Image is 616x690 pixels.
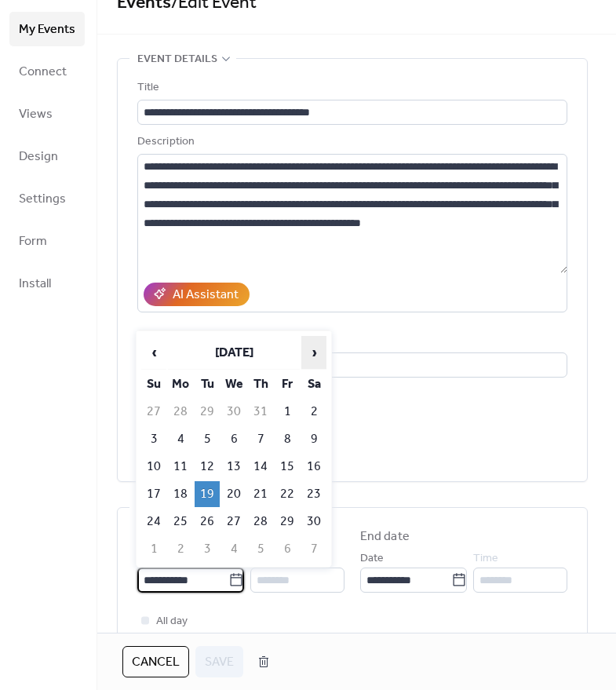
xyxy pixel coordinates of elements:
td: 25 [168,509,193,535]
td: 28 [248,509,273,535]
td: 3 [141,426,166,452]
div: End date [360,528,410,546]
td: 26 [195,509,220,535]
span: › [302,337,326,368]
button: AI Assistant [144,283,250,306]
td: 3 [195,536,220,562]
th: Sa [301,371,326,397]
span: Time [250,549,275,568]
td: 9 [301,426,326,452]
td: 27 [141,399,166,425]
td: 10 [141,454,166,480]
span: Connect [19,60,67,85]
td: 20 [221,481,246,507]
a: Settings [9,181,85,216]
td: 16 [301,454,326,480]
button: Cancel [122,646,189,677]
th: Th [248,371,273,397]
td: 2 [301,399,326,425]
div: Title [137,78,564,97]
td: 7 [301,536,326,562]
a: My Events [9,12,85,46]
th: Mo [168,371,193,397]
td: 1 [141,536,166,562]
span: ‹ [142,337,166,368]
td: 6 [221,426,246,452]
td: 2 [168,536,193,562]
td: 23 [301,481,326,507]
td: 14 [248,454,273,480]
span: Install [19,272,51,297]
span: Show date only [156,631,230,650]
td: 31 [248,399,273,425]
div: Description [137,133,564,152]
span: Time [473,549,498,568]
td: 22 [275,481,300,507]
a: Design [9,139,85,173]
th: Tu [195,371,220,397]
td: 4 [168,426,193,452]
td: 8 [275,426,300,452]
span: Settings [19,187,66,212]
td: 21 [248,481,273,507]
span: Date [360,549,384,568]
a: Connect [9,54,85,89]
td: 12 [195,454,220,480]
td: 5 [195,426,220,452]
a: Install [9,266,85,301]
th: Su [141,371,166,397]
td: 27 [221,509,246,535]
td: 30 [301,509,326,535]
a: Form [9,224,85,258]
td: 4 [221,536,246,562]
td: 19 [195,481,220,507]
span: All day [156,612,188,631]
th: [DATE] [168,336,300,370]
td: 15 [275,454,300,480]
td: 6 [275,536,300,562]
a: Views [9,97,85,131]
span: Form [19,229,47,254]
span: Event details [137,50,217,69]
td: 17 [141,481,166,507]
td: 29 [195,399,220,425]
span: Cancel [132,653,180,672]
span: My Events [19,17,75,42]
div: Location [137,331,564,350]
td: 24 [141,509,166,535]
td: 29 [275,509,300,535]
td: 11 [168,454,193,480]
td: 28 [168,399,193,425]
th: We [221,371,246,397]
div: AI Assistant [173,286,239,305]
th: Fr [275,371,300,397]
td: 18 [168,481,193,507]
td: 5 [248,536,273,562]
span: Views [19,102,53,127]
span: Design [19,144,58,170]
td: 1 [275,399,300,425]
td: 7 [248,426,273,452]
td: 30 [221,399,246,425]
td: 13 [221,454,246,480]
